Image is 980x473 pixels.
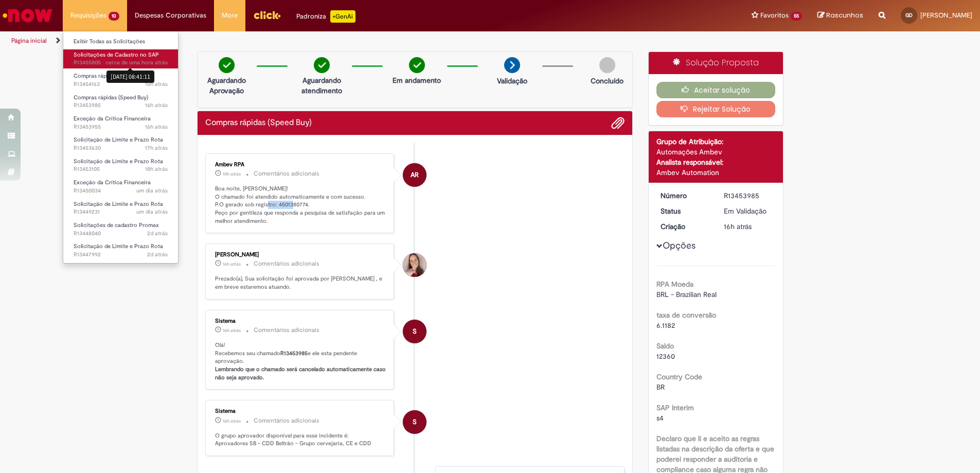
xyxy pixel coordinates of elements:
span: S [413,410,417,434]
dt: Criação [653,221,716,232]
div: Eduarda Duz Lira [403,253,426,277]
span: Favoritos [760,10,789,21]
span: BR [656,382,665,392]
span: R13450034 [74,187,168,195]
span: S [413,319,417,344]
span: 12360 [656,352,675,361]
div: [PERSON_NAME] [215,252,386,258]
div: Sistema [215,408,386,414]
div: Ambev RPA [403,163,426,187]
span: 18h atrás [145,165,168,173]
img: check-circle-green.png [409,57,425,73]
ul: Trilhas de página [8,31,646,50]
a: Aberto R13447992 : Solicitação de Limite e Prazo Rota [63,241,178,260]
time: 26/08/2025 17:39:39 [136,187,168,195]
img: img-circle-grey.png [599,57,615,73]
span: 6.1182 [656,321,675,330]
span: R13447992 [74,251,168,259]
span: AR [411,163,419,187]
dt: Status [653,206,716,216]
a: Exibir Todas as Solicitações [63,36,178,47]
img: check-circle-green.png [314,57,330,73]
time: 27/08/2025 17:32:10 [145,123,168,131]
span: 2d atrás [147,251,168,258]
b: RPA Moeda [656,279,693,289]
span: Rascunhos [826,10,863,20]
p: Em andamento [393,75,441,85]
time: 27/08/2025 17:36:41 [145,101,168,109]
a: Página inicial [11,37,47,45]
time: 26/08/2025 11:53:51 [147,251,168,258]
time: 27/08/2025 15:20:34 [145,165,168,173]
p: O grupo aprovador disponível para esse incidente é: Aprovadores SB - CDD Beltrão - Grupo cervejar... [215,432,386,448]
b: Saldo [656,341,674,351]
a: Aberto R13448040 : Solicitações de cadastro Promax [63,220,178,239]
small: Comentários adicionais [254,259,319,268]
time: 27/08/2025 17:36:48 [223,418,241,424]
div: Em Validação [724,206,772,216]
div: Solução Proposta [649,52,783,74]
span: R13453985 [74,101,168,110]
b: Country Code [656,372,702,381]
span: Solicitações de cadastro Promax [74,221,159,229]
small: Comentários adicionais [254,416,319,425]
a: Rascunhos [817,11,863,21]
a: Aberto R13455805 : Solicitações de Cadastro no SAP [63,49,178,68]
span: 10h atrás [223,171,241,177]
span: More [222,10,238,21]
p: Aguardando Aprovação [202,75,252,96]
button: Adicionar anexos [611,116,625,130]
span: Solicitação de Limite e Prazo Rota [74,136,163,144]
span: R13454163 [74,80,168,89]
button: Aceitar solução [656,82,775,98]
div: Analista responsável: [656,157,775,167]
time: 27/08/2025 16:37:58 [145,144,168,152]
span: 16h atrás [223,261,241,267]
span: Exceção da Crítica Financeira [74,179,151,186]
span: 16h atrás [724,222,752,231]
span: R13448040 [74,230,168,238]
b: Lembrando que o chamado será cancelado automaticamente caso não seja aprovado. [215,365,387,381]
span: Compras rápidas (Speed Buy) [74,72,148,80]
span: [PERSON_NAME] [920,11,972,20]
span: 16h atrás [223,327,241,334]
span: Solicitação de Limite e Prazo Rota [74,200,163,208]
time: 27/08/2025 23:44:01 [223,171,241,177]
div: 27/08/2025 17:36:39 [724,221,772,232]
span: Solicitações de Cadastro no SAP [74,51,159,59]
div: Padroniza [296,10,355,23]
span: Compras rápidas (Speed Buy) [74,94,148,101]
time: 27/08/2025 17:53:25 [223,261,241,267]
a: Aberto R13453105 : Solicitação de Limite e Prazo Rota [63,156,178,175]
button: Rejeitar Solução [656,101,775,117]
div: Ambev RPA [215,162,386,168]
span: R13449231 [74,208,168,216]
span: 16h atrás [145,123,168,131]
a: Aberto R13453955 : Exceção da Crítica Financeira [63,113,178,132]
p: Aguardando atendimento [297,75,347,96]
p: +GenAi [330,10,355,23]
p: Olá! Recebemos seu chamado e ele esta pendente aprovação. [215,341,386,382]
span: Requisições [70,10,106,21]
span: um dia atrás [136,187,168,195]
div: R13453985 [724,190,772,201]
span: s4 [656,413,664,423]
p: Boa noite, [PERSON_NAME]! O chamado foi atendido automaticamente e com sucesso. P.O gerado sob re... [215,185,386,225]
span: GD [905,12,913,19]
span: R13453630 [74,144,168,152]
span: 10 [109,12,119,21]
span: R13453955 [74,123,168,131]
time: 27/08/2025 18:24:07 [145,80,168,88]
small: Comentários adicionais [254,169,319,178]
b: R13453985 [280,349,308,357]
div: System [403,410,426,434]
a: Aberto R13453630 : Solicitação de Limite e Prazo Rota [63,134,178,153]
div: Automações Ambev [656,147,775,157]
b: SAP Interim [656,403,694,412]
time: 26/08/2025 12:01:02 [147,230,168,237]
p: Validação [497,76,527,86]
img: click_logo_yellow_360x200.png [253,7,281,23]
div: System [403,320,426,343]
span: R13455805 [74,59,168,67]
div: [DATE] 08:41:11 [106,71,154,82]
